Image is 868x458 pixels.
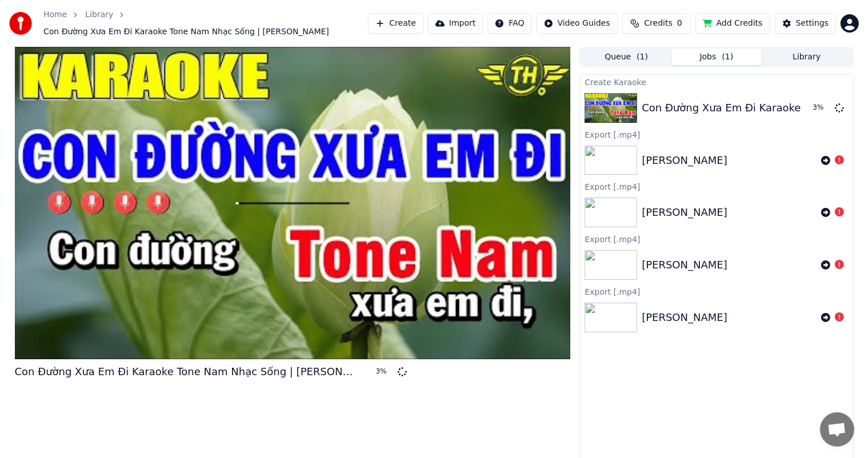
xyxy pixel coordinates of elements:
nav: breadcrumb [43,9,368,38]
button: Create [368,13,423,34]
div: 3 % [813,103,830,113]
img: youka [9,12,32,35]
div: Export [.mp4] [580,284,853,298]
div: [PERSON_NAME] [642,152,727,168]
div: Open chat [820,412,854,447]
div: Export [.mp4] [580,179,853,193]
button: Add Credits [695,13,770,34]
button: Credits0 [622,13,691,34]
div: Con Đường Xưa Em Đi Karaoke Tone Nam Nhạc Sống | [PERSON_NAME] [15,364,358,380]
div: 3 % [376,367,393,376]
span: ( 1 ) [722,51,733,63]
div: Export [.mp4] [580,127,853,141]
div: [PERSON_NAME] [642,204,727,220]
button: Import [428,13,483,34]
button: Settings [775,13,836,34]
button: Queue [581,49,671,65]
span: Credits [644,18,672,29]
a: Library [85,9,113,21]
button: Jobs [671,49,762,65]
a: Home [43,9,67,21]
div: [PERSON_NAME] [642,257,727,273]
span: ( 1 ) [637,51,648,63]
div: Export [.mp4] [580,232,853,246]
button: FAQ [487,13,531,34]
div: [PERSON_NAME] [642,310,727,326]
div: Settings [796,18,829,29]
span: Con Đường Xưa Em Đi Karaoke Tone Nam Nhạc Sống | [PERSON_NAME] [43,26,329,38]
div: Create Karaoke [580,75,853,89]
button: Library [762,49,852,65]
button: Video Guides [537,13,618,34]
span: 0 [677,18,682,29]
